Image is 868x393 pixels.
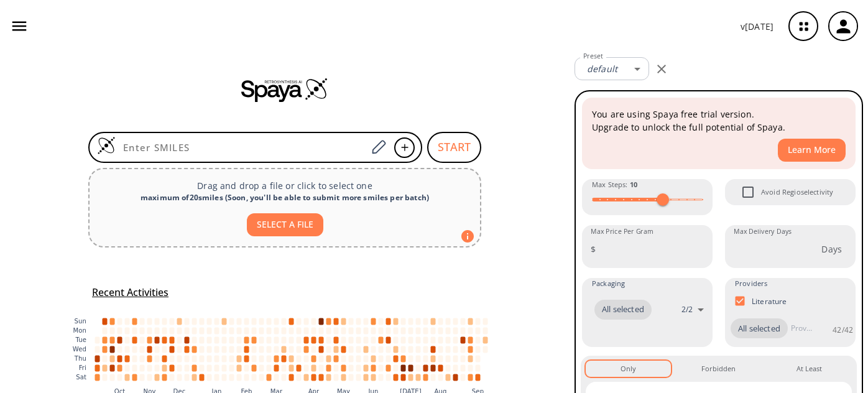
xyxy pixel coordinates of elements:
div: Only [621,363,636,374]
label: Max Price Per Gram [591,227,653,236]
text: Tue [75,336,86,343]
button: Only [586,361,671,377]
p: 42 / 42 [833,325,853,335]
span: Max Steps : [592,179,637,190]
input: Enter SMILES [116,141,367,154]
span: Providers [735,278,767,289]
text: Sat [76,374,86,381]
p: Literature [752,296,787,307]
p: v [DATE] [741,20,773,33]
button: Forbidden [676,361,761,377]
g: cell [95,318,488,381]
button: START [427,132,481,163]
span: Packaging [592,278,625,289]
input: Provider name [788,318,815,338]
strong: 10 [630,180,637,189]
img: Logo Spaya [97,136,116,155]
button: At Least [767,361,852,377]
div: maximum of 20 smiles ( Soon, you'll be able to submit more smiles per batch ) [99,192,470,203]
span: All selected [731,323,788,335]
button: SELECT A FILE [247,213,323,236]
p: Days [821,243,842,256]
span: Avoid Regioselectivity [735,179,761,205]
button: Recent Activities [87,282,173,303]
h5: Recent Activities [92,286,169,299]
div: Forbidden [701,363,736,374]
text: Wed [73,346,86,353]
g: y-axis tick label [73,318,86,381]
div: At Least [796,363,822,374]
span: Avoid Regioselectivity [761,187,833,198]
text: Mon [73,327,86,334]
text: Fri [79,364,86,371]
button: Learn More [778,139,846,162]
p: Drag and drop a file or click to select one [99,179,470,192]
label: Max Delivery Days [734,227,792,236]
span: All selected [594,303,652,316]
text: Thu [74,355,86,362]
p: You are using Spaya free trial version. Upgrade to unlock the full potential of Spaya. [592,108,846,134]
em: default [587,63,617,75]
img: Spaya logo [241,77,328,102]
p: $ [591,243,596,256]
text: Sun [75,318,86,325]
label: Preset [583,52,603,61]
p: 2 / 2 [681,304,693,315]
